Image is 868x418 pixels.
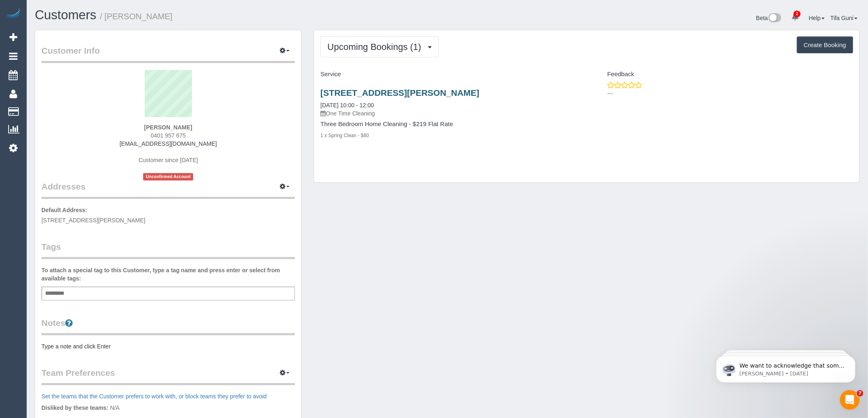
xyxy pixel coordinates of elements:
[320,71,580,78] h4: Service
[110,404,119,411] span: N/A
[320,88,479,97] a: [STREET_ADDRESS][PERSON_NAME]
[5,8,21,20] img: Automaid Logo
[320,36,439,57] button: Upcoming Bookings (1)
[41,266,295,282] label: To attach a special tag to this Customer, type a tag name and press enter or select from availabl...
[320,109,580,117] p: One Time Cleaning
[41,206,87,214] label: Default Address:
[143,173,193,180] span: Unconfirmed Account
[36,32,142,39] p: Message from Ellie, sent 2w ago
[35,8,96,22] a: Customers
[41,393,267,400] a: Set the teams that the Customer prefers to work with, or block teams they prefer to avoid
[840,390,860,410] iframe: Intercom live chat
[41,342,295,350] pre: Type a note and click Enter
[100,12,173,21] small: / [PERSON_NAME]
[41,317,295,335] legend: Notes
[704,339,868,396] iframe: Intercom notifications message
[41,241,295,259] legend: Tags
[41,45,295,63] legend: Customer Info
[120,140,217,147] a: [EMAIL_ADDRESS][DOMAIN_NAME]
[41,404,108,412] label: Disliked by these teams:
[320,121,580,128] h4: Three Bedroom Home Cleaning - $219 Flat Rate
[151,132,186,139] span: 0401 957 675
[797,36,853,54] button: Create Booking
[608,89,853,97] p: ---
[593,71,853,78] h4: Feedback
[831,15,858,21] a: Tifa Guni
[787,8,803,26] a: 2
[857,390,863,397] span: 7
[327,42,425,52] span: Upcoming Bookings (1)
[144,124,192,131] strong: [PERSON_NAME]
[794,11,801,17] span: 2
[41,217,146,224] span: [STREET_ADDRESS][PERSON_NAME]
[756,15,781,21] a: Beta
[36,24,141,136] span: We want to acknowledge that some users may be experiencing lag or slower performance in our softw...
[41,367,295,385] legend: Team Preferences
[768,13,781,24] img: New interface
[139,157,198,163] span: Customer since [DATE]
[320,133,369,138] small: 1 x Spring Clean - $80
[320,102,374,108] a: [DATE] 10:00 - 12:00
[809,15,825,21] a: Help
